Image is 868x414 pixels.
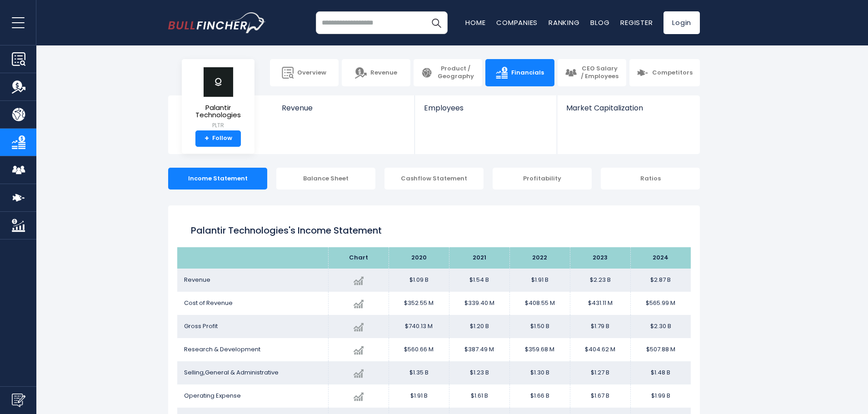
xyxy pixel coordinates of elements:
[195,130,241,147] a: +Follow
[282,104,406,112] span: Revenue
[273,95,415,128] a: Revenue
[449,361,509,384] td: $1.23 B
[630,361,691,384] td: $1.48 B
[509,338,570,361] td: $359.68 M
[189,121,247,130] small: PLTR
[449,384,509,408] td: $1.61 B
[630,247,691,269] th: 2024
[384,168,484,190] div: Cashflow Statement
[511,69,544,77] span: Financials
[276,168,375,190] div: Balance Sheet
[414,59,482,86] a: Product / Geography
[485,59,554,86] a: Financials
[425,11,448,34] button: Search
[270,59,339,86] a: Overview
[168,168,267,190] div: Income Statement
[415,95,556,128] a: Employees
[630,269,691,292] td: $2.87 B
[342,59,410,86] a: Revenue
[509,361,570,384] td: $1.30 B
[652,69,693,77] span: Competitors
[449,292,509,315] td: $339.40 M
[184,275,210,284] span: Revenue
[189,66,248,130] a: Palantir Technologies PLTR
[630,384,691,408] td: $1.99 B
[509,269,570,292] td: $1.91 B
[580,65,619,80] span: CEO Salary / Employees
[629,59,700,86] a: Competitors
[389,292,449,315] td: $352.55 M
[389,361,449,384] td: $1.35 B
[496,18,538,27] a: Companies
[189,104,247,119] span: Palantir Technologies
[297,69,326,77] span: Overview
[557,95,699,128] a: Market Capitalization
[184,368,279,377] span: Selling,General & Administrative
[465,18,485,27] a: Home
[630,338,691,361] td: $507.88 M
[566,104,690,112] span: Market Capitalization
[570,269,630,292] td: $2.23 B
[449,269,509,292] td: $1.54 B
[389,384,449,408] td: $1.91 B
[449,315,509,338] td: $1.20 B
[436,65,475,80] span: Product / Geography
[570,361,630,384] td: $1.27 B
[184,299,233,307] span: Cost of Revenue
[389,315,449,338] td: $740.13 M
[168,12,266,33] a: Go to homepage
[590,18,609,27] a: Blog
[389,338,449,361] td: $560.66 M
[424,104,547,112] span: Employees
[570,384,630,408] td: $1.67 B
[570,247,630,269] th: 2023
[663,11,700,34] a: Login
[389,269,449,292] td: $1.09 B
[370,69,397,77] span: Revenue
[184,322,218,330] span: Gross Profit
[509,247,570,269] th: 2022
[493,168,592,190] div: Profitability
[389,247,449,269] th: 2020
[191,224,677,237] h1: Palantir Technologies's Income Statement
[630,315,691,338] td: $2.30 B
[449,247,509,269] th: 2021
[328,247,389,269] th: Chart
[570,315,630,338] td: $1.79 B
[549,18,579,27] a: Ranking
[630,292,691,315] td: $565.99 M
[620,18,653,27] a: Register
[601,168,700,190] div: Ratios
[509,292,570,315] td: $408.55 M
[509,315,570,338] td: $1.50 B
[168,12,266,33] img: bullfincher logo
[184,391,241,400] span: Operating Expense
[570,292,630,315] td: $431.11 M
[558,59,626,86] a: CEO Salary / Employees
[570,338,630,361] td: $404.62 M
[184,345,260,354] span: Research & Development
[449,338,509,361] td: $387.49 M
[205,135,209,143] strong: +
[509,384,570,408] td: $1.66 B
